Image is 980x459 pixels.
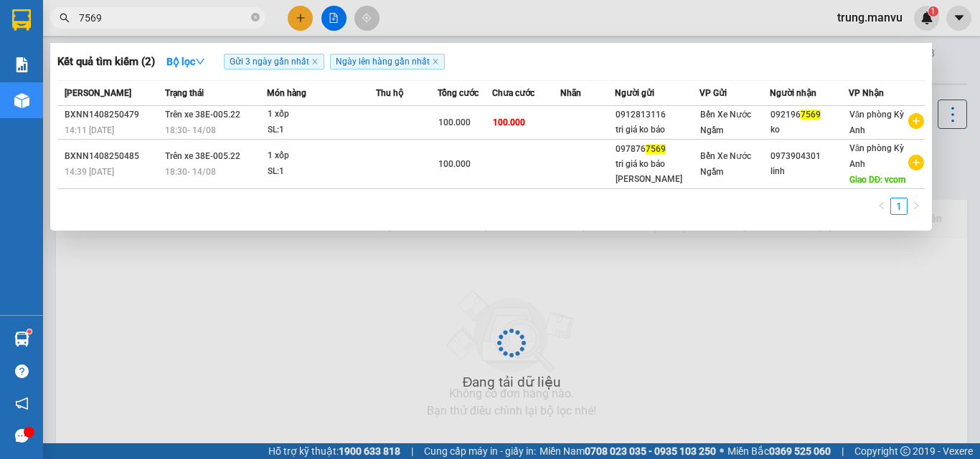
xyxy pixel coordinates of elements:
[438,117,471,127] span: 100.000
[224,54,324,69] span: Gửi 3 ngày gần nhất
[15,364,29,378] span: question-circle
[65,125,114,135] span: 14:11 [DATE]
[700,151,751,177] span: Bến Xe Nước Ngầm
[268,148,375,164] div: 1 xốp
[65,88,131,98] span: [PERSON_NAME]
[15,397,29,410] span: notification
[155,50,217,73] button: Bộ lọcdown
[891,198,907,214] a: 1
[771,122,848,137] div: ko
[646,144,666,154] span: 7569
[330,54,445,69] span: Ngày lên hàng gần nhất
[65,149,161,164] div: BXNN1408250485
[14,57,29,72] img: solution-icon
[771,164,848,179] div: linh
[57,54,155,69] h3: Kết quả tìm kiếm ( 2 )
[908,155,924,170] span: plus-circle
[432,58,439,65] span: close
[873,198,890,215] button: left
[771,107,848,122] div: 092196
[616,157,699,187] div: tri giá ko báo [PERSON_NAME]
[873,198,890,215] li: Previous Page
[849,175,906,185] span: Giao DĐ: vcom
[165,167,216,177] span: 18:30 - 14/08
[912,201,920,210] span: right
[251,11,260,25] span: close-circle
[849,110,905,135] span: Văn phòng Kỳ Anh
[770,88,816,98] span: Người nhận
[165,110,240,120] span: Trên xe 38E-005.22
[877,201,886,210] span: left
[251,13,260,21] span: close-circle
[890,198,908,215] li: 1
[311,58,319,65] span: close
[616,107,699,122] div: 0912813116
[438,159,471,169] span: 100.000
[376,88,403,98] span: Thu hộ
[908,198,925,215] li: Next Page
[165,125,216,135] span: 18:30 - 14/08
[438,88,479,98] span: Tổng cước
[492,88,534,98] span: Chưa cước
[165,88,204,98] span: Trạng thái
[849,88,884,98] span: VP Nhận
[65,167,114,177] span: 14:39 [DATE]
[15,429,29,443] span: message
[79,10,248,26] input: Tìm tên, số ĐT hoặc mã đơn
[60,13,70,23] span: search
[616,142,699,157] div: 097876
[195,57,205,67] span: down
[14,93,29,108] img: warehouse-icon
[560,88,581,98] span: Nhãn
[14,332,29,347] img: warehouse-icon
[908,198,925,215] button: right
[268,164,375,180] div: SL: 1
[27,329,32,334] sup: 1
[268,122,375,138] div: SL: 1
[849,143,905,169] span: Văn phòng Kỳ Anh
[493,117,525,127] span: 100.000
[801,110,821,120] span: 7569
[165,151,240,161] span: Trên xe 38E-005.22
[166,56,205,67] strong: Bộ lọc
[268,107,375,122] div: 1 xốp
[616,122,699,137] div: tri giá ko báo
[908,113,924,129] span: plus-circle
[267,88,306,98] span: Món hàng
[700,110,751,135] span: Bến Xe Nước Ngầm
[65,107,161,122] div: BXNN1408250479
[699,88,727,98] span: VP Gửi
[12,9,31,31] img: logo-vxr
[615,88,654,98] span: Người gửi
[771,149,848,164] div: 0973904301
